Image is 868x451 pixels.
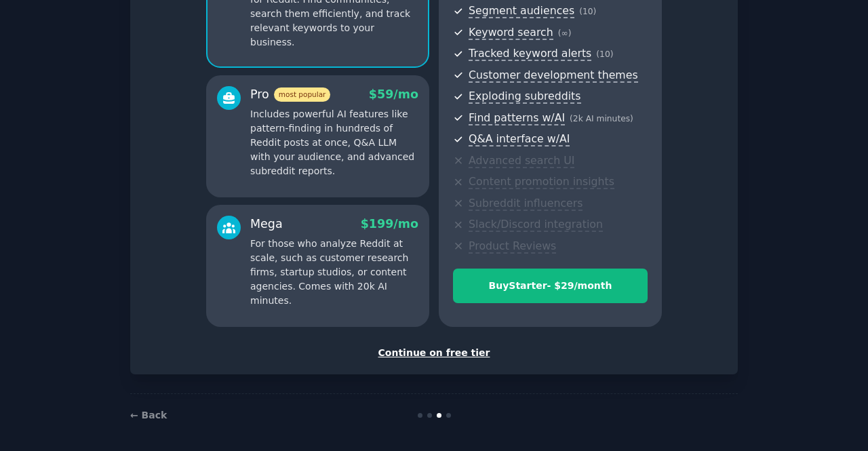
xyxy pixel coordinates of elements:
span: Content promotion insights [469,175,614,189]
div: Buy Starter - $ 29 /month [454,279,647,293]
div: Continue on free tier [144,346,724,360]
span: Find patterns w/AI [469,111,565,125]
div: Pro [250,86,330,103]
span: ( ∞ ) [558,28,572,38]
p: For those who analyze Reddit at scale, such as customer research firms, startup studios, or conte... [250,237,418,308]
span: Q&A interface w/AI [469,132,570,146]
span: Subreddit influencers [469,197,583,211]
span: $ 199 /mo [361,217,418,231]
p: Includes powerful AI features like pattern-finding in hundreds of Reddit posts at once, Q&A LLM w... [250,107,418,178]
span: $ 59 /mo [369,87,418,101]
div: Mega [250,216,283,233]
span: most popular [274,87,331,102]
span: ( 10 ) [579,7,596,16]
span: Customer development themes [469,68,638,83]
a: ← Back [130,410,167,420]
span: Slack/Discord integration [469,218,603,232]
span: ( 10 ) [596,50,613,59]
button: BuyStarter- $29/month [453,269,648,303]
span: Segment audiences [469,4,574,18]
span: Exploding subreddits [469,90,580,104]
span: Advanced search UI [469,154,574,168]
span: Product Reviews [469,239,556,254]
span: Tracked keyword alerts [469,47,591,61]
span: Keyword search [469,26,553,40]
span: ( 2k AI minutes ) [570,114,633,123]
